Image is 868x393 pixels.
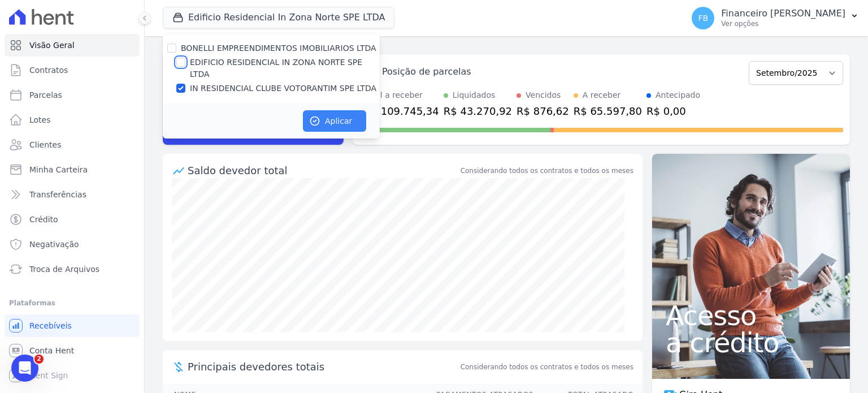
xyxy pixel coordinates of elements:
[188,163,458,178] div: Saldo devedor total
[698,14,708,22] span: FB
[721,19,845,28] p: Ver opções
[29,345,74,356] span: Conta Hent
[5,59,140,81] a: Contratos
[190,57,380,80] label: EDIFICIO RESIDENCIAL IN ZONA NORTE SPE LTDA
[517,103,569,119] div: R$ 876,62
[29,164,88,175] span: Minha Carteira
[5,314,140,337] a: Recebíveis
[656,89,700,101] div: Antecipado
[364,103,439,119] div: R$ 109.745,34
[5,34,140,57] a: Visão Geral
[163,7,394,28] button: Edificio Residencial In Zona Norte SPE LTDA
[382,65,471,79] div: Posição de parcelas
[29,320,72,331] span: Recebíveis
[526,89,561,101] div: Vencidos
[461,166,633,176] div: Considerando todos os contratos e todos os meses
[34,355,44,364] span: 2
[721,8,845,19] p: Financeiro [PERSON_NAME]
[29,64,68,76] span: Contratos
[190,83,376,94] label: IN RESIDENCIAL CLUBE VOTORANTIM SPE LTDA
[646,103,700,119] div: R$ 0,00
[666,302,836,329] span: Acesso
[461,362,633,372] span: Considerando todos os contratos e todos os meses
[574,103,642,119] div: R$ 65.597,80
[11,355,38,382] iframe: Intercom live chat
[5,84,140,106] a: Parcelas
[303,110,366,132] button: Aplicar
[683,2,868,34] button: FB Financeiro [PERSON_NAME] Ver opções
[29,189,86,200] span: Transferências
[453,89,496,101] div: Liquidados
[583,89,621,101] div: A receber
[29,214,58,225] span: Crédito
[5,339,140,362] a: Conta Hent
[29,139,61,150] span: Clientes
[5,208,140,231] a: Crédito
[29,239,79,250] span: Negativação
[9,296,135,310] div: Plataformas
[364,89,439,101] div: Total a receber
[29,114,51,126] span: Lotes
[444,103,512,119] div: R$ 43.270,92
[5,183,140,206] a: Transferências
[188,359,458,374] span: Principais devedores totais
[29,40,75,51] span: Visão Geral
[181,44,376,53] label: BONELLI EMPREENDIMENTOS IMOBILIARIOS LTDA
[666,329,836,356] span: a crédito
[5,233,140,256] a: Negativação
[5,258,140,280] a: Troca de Arquivos
[5,158,140,181] a: Minha Carteira
[5,109,140,131] a: Lotes
[29,89,62,101] span: Parcelas
[29,264,99,275] span: Troca de Arquivos
[5,133,140,156] a: Clientes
